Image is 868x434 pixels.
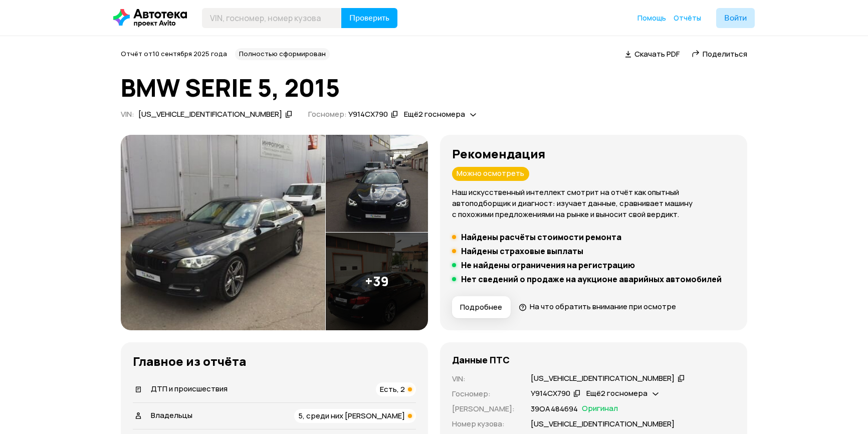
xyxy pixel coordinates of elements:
h4: Данные ПТС [452,354,510,365]
span: Проверить [349,14,389,22]
span: Владельцы [151,410,192,420]
h5: Найдены расчёты стоимости ремонта [461,232,621,242]
span: Помощь [637,13,666,23]
span: Есть, 2 [380,384,405,394]
span: Госномер: [308,109,347,119]
button: Войти [716,8,755,28]
h3: Рекомендация [452,147,735,161]
span: Отчёты [674,13,701,23]
span: Ещё 2 госномера [404,109,465,119]
span: Поделиться [703,49,747,59]
div: Можно осмотреть [452,167,529,181]
span: Оригинал [582,403,618,414]
span: Ещё 2 госномера [586,388,647,398]
h3: Главное из отчёта [133,354,416,368]
p: VIN : [452,373,519,384]
span: На что обратить внимание при осмотре [530,301,676,312]
h5: Найдены страховые выплаты [461,246,583,256]
div: [US_VEHICLE_IDENTIFICATION_NUMBER] [531,373,675,384]
span: Отчёт от 10 сентября 2025 года [121,49,227,58]
span: ДТП и происшествия [151,383,228,394]
p: 39ОА484694 [531,403,578,414]
span: Скачать PDF [634,49,680,59]
h1: BMW SERIE 5, 2015 [121,74,747,101]
h5: Нет сведений о продаже на аукционе аварийных автомобилей [461,274,722,284]
input: VIN, госномер, номер кузова [202,8,342,28]
p: Номер кузова : [452,418,519,429]
p: [PERSON_NAME] : [452,403,519,414]
div: Полностью сформирован [235,48,330,60]
button: Подробнее [452,296,511,318]
span: 5, среди них [PERSON_NAME] [298,410,405,421]
a: Помощь [637,13,666,23]
a: Поделиться [692,49,747,59]
div: У914СХ790 [531,388,570,399]
span: VIN : [121,109,134,119]
p: Наш искусственный интеллект смотрит на отчёт как опытный автоподборщик и диагност: изучает данные... [452,187,735,220]
span: Подробнее [460,302,502,312]
div: У914СХ790 [348,109,388,120]
a: Отчёты [674,13,701,23]
p: Госномер : [452,388,519,399]
span: Войти [724,14,747,22]
a: Скачать PDF [625,49,680,59]
button: Проверить [341,8,397,28]
h5: Не найдены ограничения на регистрацию [461,260,635,270]
div: [US_VEHICLE_IDENTIFICATION_NUMBER] [138,109,282,120]
a: На что обратить внимание при осмотре [519,301,676,312]
p: [US_VEHICLE_IDENTIFICATION_NUMBER] [531,418,675,429]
